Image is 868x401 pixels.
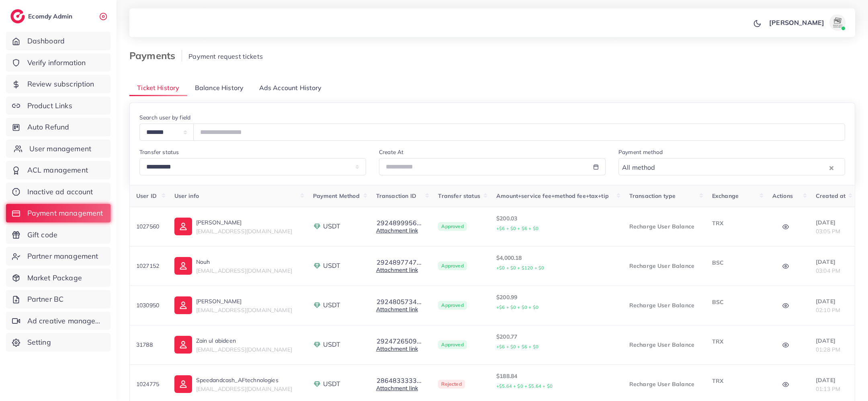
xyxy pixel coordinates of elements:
[195,83,244,93] span: Balance History
[658,161,827,174] input: Search for option
[174,296,192,314] img: ic-user-info.36bf1079.svg
[816,375,848,385] p: [DATE]
[196,228,292,235] span: [EMAIL_ADDRESS][DOMAIN_NAME]
[712,297,759,307] p: BSC
[323,379,341,389] span: USDT
[259,83,322,93] span: Ads Account History
[6,183,111,201] a: Inactive ad account
[496,192,609,199] span: Amount+service fee+method fee+tax+tip
[136,340,162,350] p: 31788
[196,346,292,353] span: [EMAIL_ADDRESS][DOMAIN_NAME]
[27,79,94,89] span: Review subscription
[496,253,616,273] p: $4,000.18
[496,292,616,312] p: $200.99
[137,83,179,93] span: Ticket History
[496,332,616,352] p: $200.77
[438,301,467,310] span: Approved
[496,383,553,389] small: +$5.64 + $0 + $5.64 + $0
[10,9,74,23] a: logoEcomdy Admin
[816,296,848,306] p: [DATE]
[765,14,849,31] a: [PERSON_NAME]avatar
[28,12,74,20] h2: Ecomdy Admin
[712,218,759,228] p: TRX
[6,140,111,158] a: User management
[496,226,538,231] small: +$6 + $0 + $6 + $0
[6,75,111,93] a: Review subscription
[323,261,341,270] span: USDT
[816,228,840,235] span: 03:05 PM
[816,218,848,227] p: [DATE]
[196,306,292,314] span: [EMAIL_ADDRESS][DOMAIN_NAME]
[629,261,699,271] p: Recharge User Balance
[6,290,111,308] a: Partner BC
[629,192,676,199] span: Transaction type
[313,192,360,199] span: Payment Method
[829,163,833,172] button: Clear Selected
[27,58,86,68] span: Verify information
[136,379,162,389] p: 1024775
[196,218,292,227] p: [PERSON_NAME]
[496,344,538,350] small: +$6 + $0 + $6 + $0
[313,341,321,349] img: payment
[27,273,82,283] span: Market Package
[196,296,292,306] p: [PERSON_NAME]
[6,204,111,222] a: Payment management
[136,261,162,271] p: 1027152
[438,340,467,349] span: Approved
[174,192,199,199] span: User info
[772,192,793,199] span: Actions
[6,32,111,50] a: Dashboard
[712,337,759,346] p: TRX
[816,336,848,345] p: [DATE]
[620,162,657,174] span: All method
[196,267,292,274] span: [EMAIL_ADDRESS][DOMAIN_NAME]
[27,101,72,111] span: Product Links
[376,385,418,392] a: Attachment link
[829,14,845,31] img: avatar
[27,337,51,348] span: Setting
[129,50,182,62] h3: Payments
[712,258,759,267] p: BSC
[27,165,88,175] span: ACL management
[376,192,416,199] span: Transaction ID
[376,337,422,345] button: 2924726509...
[816,385,840,393] span: 01:13 PM
[816,306,840,314] span: 02:10 PM
[27,316,104,326] span: Ad creative management
[6,226,111,244] a: Gift code
[629,222,699,231] p: Recharge User Balance
[196,336,292,345] p: Zain ul abideen
[174,257,192,275] img: ic-user-info.36bf1079.svg
[629,379,699,389] p: Recharge User Balance
[27,230,57,240] span: Gift code
[196,257,292,267] p: Nouh
[496,214,616,233] p: $200.03
[769,18,824,27] p: [PERSON_NAME]
[323,300,341,310] span: USDT
[174,336,192,354] img: ic-user-info.36bf1079.svg
[376,259,422,266] button: 2924897747...
[27,187,93,197] span: Inactive ad account
[313,301,321,309] img: payment
[816,257,848,267] p: [DATE]
[376,345,418,352] a: Attachment link
[196,375,292,385] p: Speedandcash_AFtechnologies
[376,219,422,226] button: 2924899956...
[27,36,65,46] span: Dashboard
[10,9,25,23] img: logo
[618,158,845,175] div: Search for option
[438,192,480,199] span: Transfer status
[136,222,162,231] p: 1027560
[27,294,64,304] span: Partner BC
[188,52,263,60] span: Payment request tickets
[174,218,192,235] img: ic-user-info.36bf1079.svg
[629,340,699,350] p: Recharge User Balance
[323,340,341,349] span: USDT
[496,265,544,271] small: +$0 + $0 + $120 + $0
[816,346,840,353] span: 01:28 PM
[6,97,111,115] a: Product Links
[438,261,467,270] span: Approved
[496,304,538,310] small: +$6 + $0 + $0 + $0
[376,227,418,234] a: Attachment link
[6,333,111,352] a: Setting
